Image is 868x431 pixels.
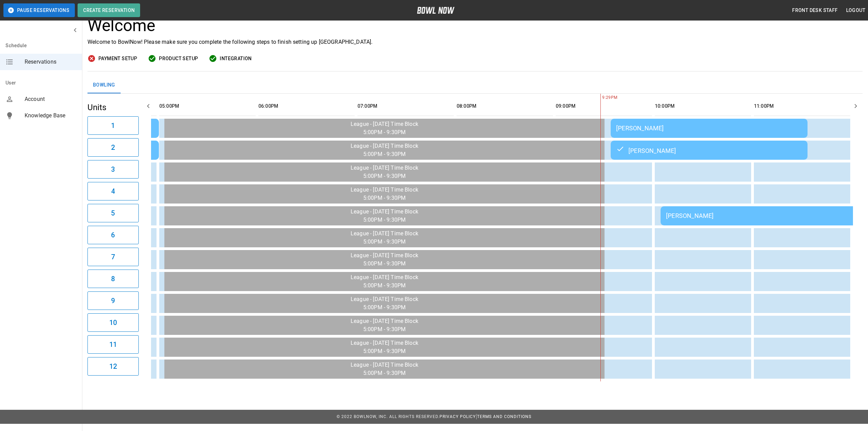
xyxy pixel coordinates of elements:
[87,204,139,222] button: 5
[87,335,139,354] button: 11
[25,95,77,103] span: Account
[87,102,139,113] h5: Units
[25,112,77,120] span: Knowledge Base
[666,212,852,219] div: [PERSON_NAME]
[98,54,137,63] span: Payment Setup
[111,186,115,197] h6: 4
[3,3,75,17] button: Pause Reservations
[111,230,115,240] h6: 6
[417,7,455,14] img: logo
[111,164,115,175] h6: 3
[843,4,868,17] button: Logout
[159,54,198,63] span: Product Setup
[78,3,140,17] button: Create Reservation
[87,226,139,244] button: 6
[258,96,355,116] th: 06:00PM
[111,273,115,284] h6: 8
[87,160,139,179] button: 3
[87,138,139,157] button: 2
[357,96,454,116] th: 07:00PM
[87,357,139,376] button: 12
[111,120,115,131] h6: 1
[457,96,553,116] th: 08:00PM
[600,94,602,101] span: 9:29PM
[87,313,139,332] button: 10
[87,248,139,266] button: 7
[87,291,139,310] button: 9
[337,414,439,419] span: © 2022 BowlNow, Inc. All Rights Reserved.
[87,182,139,200] button: 4
[87,270,139,288] button: 8
[109,317,117,328] h6: 10
[87,77,863,93] div: inventory tabs
[111,251,115,262] h6: 7
[616,146,802,154] div: [PERSON_NAME]
[111,295,115,306] h6: 9
[477,414,531,419] a: Terms and Conditions
[109,361,117,372] h6: 12
[111,208,115,219] h6: 5
[87,16,863,35] h3: Welcome
[439,414,476,419] a: Privacy Policy
[25,58,77,66] span: Reservations
[616,125,802,132] div: [PERSON_NAME]
[789,4,840,17] button: Front Desk Staff
[87,38,863,46] p: Welcome to BowlNow! Please make sure you complete the following steps to finish setting up [GEOGR...
[109,339,117,350] h6: 11
[220,54,252,63] span: Integration
[111,142,115,153] h6: 2
[87,77,121,93] button: Bowling
[87,116,139,135] button: 1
